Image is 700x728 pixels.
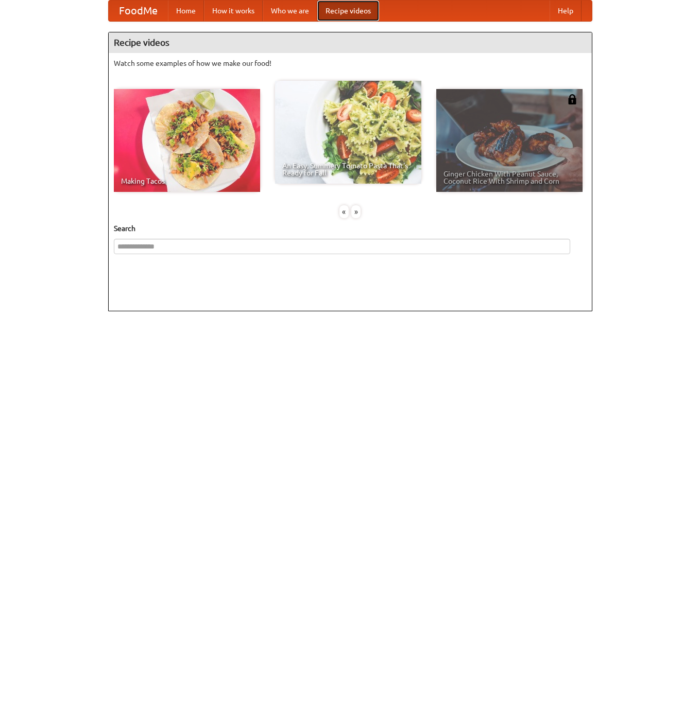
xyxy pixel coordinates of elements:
h4: Recipe videos [109,32,592,53]
span: An Easy, Summery Tomato Pasta That's Ready for Fall [282,162,414,176]
a: Who we are [263,1,317,21]
span: Making Tacos [121,177,253,185]
a: Recipe videos [317,1,379,21]
a: Home [168,1,204,21]
a: FoodMe [109,1,168,21]
div: « [339,205,349,218]
div: » [351,205,361,218]
img: 483408.png [567,94,577,104]
a: Help [550,1,582,21]
p: Watch some examples of how we make our food! [114,58,587,68]
a: How it works [204,1,263,21]
a: An Easy, Summery Tomato Pasta That's Ready for Fall [275,81,421,184]
a: Making Tacos [114,89,260,192]
h5: Search [114,223,587,234]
